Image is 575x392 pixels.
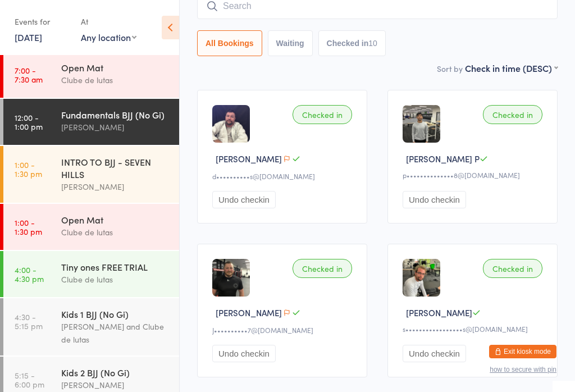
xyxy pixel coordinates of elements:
button: Undo checkin [403,191,466,208]
div: [PERSON_NAME] [61,379,170,391]
img: image1705453157.png [403,259,440,297]
img: image1741546814.png [212,259,250,297]
div: J••••••••••7@[DOMAIN_NAME] [212,325,355,335]
div: Clube de lutas [61,74,170,86]
a: 4:00 -4:30 pmTiny ones FREE TRIALClube de lutas [3,251,179,297]
div: Checked in [483,105,542,124]
div: Open Mat [61,61,170,74]
span: [PERSON_NAME] [216,307,282,318]
a: 12:00 -1:00 pmFundamentals BJJ (No Gi)[PERSON_NAME] [3,99,179,145]
button: Waiting [268,30,313,56]
div: Checked in [293,259,352,278]
img: image1642385492.png [212,105,250,143]
a: 1:00 -1:30 pmINTRO TO BJJ - SEVEN HILLS[PERSON_NAME] [3,146,179,203]
div: INTRO TO BJJ - SEVEN HILLS [61,156,170,180]
div: At [81,12,136,31]
div: 10 [368,39,377,48]
button: Undo checkin [212,191,276,208]
button: Undo checkin [212,345,276,362]
div: Kids 2 BJJ (No Gi) [61,366,170,379]
div: Clube de lutas [61,273,170,286]
div: Open Mat [61,213,170,226]
div: Clube de lutas [61,226,170,239]
time: 1:00 - 1:30 pm [15,160,42,178]
time: 7:00 - 7:30 am [15,66,43,84]
time: 1:00 - 1:30 pm [15,218,42,236]
div: Checked in [293,105,352,124]
div: Kids 1 BJJ (No Gi) [61,308,170,320]
time: 5:15 - 6:00 pm [15,371,44,389]
div: Checked in [483,259,542,278]
a: 4:30 -5:15 pmKids 1 BJJ (No Gi)[PERSON_NAME] and Clube de lutas [3,298,179,355]
div: Tiny ones FREE TRIAL [61,261,170,273]
button: All Bookings [197,30,262,56]
div: s•••••••••••••••••s@[DOMAIN_NAME] [403,324,546,334]
div: [PERSON_NAME] [61,180,170,193]
button: how to secure with pin [490,366,556,373]
button: Exit kiosk mode [489,345,556,358]
img: image1756262663.png [403,105,440,143]
span: [PERSON_NAME] P [406,153,480,165]
div: p••••••••••••••8@[DOMAIN_NAME] [403,170,546,180]
label: Sort by [437,63,463,74]
time: 12:00 - 1:00 pm [15,113,43,131]
a: 1:00 -1:30 pmOpen MatClube de lutas [3,204,179,250]
time: 4:00 - 4:30 pm [15,265,44,283]
div: Any location [81,31,136,43]
a: 7:00 -7:30 amOpen MatClube de lutas [3,52,179,98]
div: [PERSON_NAME] [61,121,170,134]
div: [PERSON_NAME] and Clube de lutas [61,320,170,346]
span: [PERSON_NAME] [406,307,472,318]
span: [PERSON_NAME] [216,153,282,165]
div: Events for [15,12,70,31]
button: Checked in10 [318,30,386,56]
a: [DATE] [15,31,42,43]
div: Check in time (DESC) [465,62,558,74]
div: d••••••••••s@[DOMAIN_NAME] [212,171,355,181]
time: 4:30 - 5:15 pm [15,312,43,330]
button: Undo checkin [403,345,466,362]
div: Fundamentals BJJ (No Gi) [61,108,170,121]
